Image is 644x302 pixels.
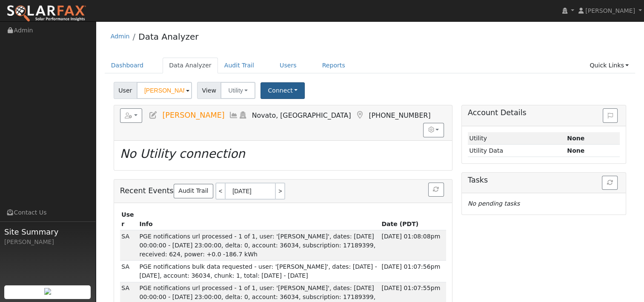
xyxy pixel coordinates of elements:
a: Users [273,58,303,73]
span: [PHONE_NUMBER] [369,111,430,119]
a: Map [355,111,364,119]
button: Issue History [603,108,618,123]
a: Data Analyzer [138,32,198,42]
a: Multi-Series Graph [229,111,238,119]
a: Data Analyzer [163,58,218,73]
td: PGE notifications url processed - 1 of 1, user: '[PERSON_NAME]', dates: [DATE] 00:00:00 - [DATE] ... [138,230,380,261]
span: User [114,82,137,99]
td: SDP Admin [120,230,138,261]
td: [DATE] 01:08:08pm [380,230,446,261]
i: No Utility connection [120,147,245,161]
span: Novato, [GEOGRAPHIC_DATA] [252,111,351,119]
th: User [120,209,138,230]
input: Select a User [137,82,192,99]
h5: Account Details [468,108,620,117]
td: SDP Admin [120,261,138,282]
a: Admin [111,33,130,40]
a: Audit Trail [174,184,213,198]
a: Login As (last Never) [238,111,248,119]
button: Connect [260,82,305,99]
img: retrieve [44,288,51,295]
h5: Recent Events [120,183,446,200]
td: [DATE] 01:07:56pm [380,261,446,282]
span: Site Summary [4,226,91,238]
strong: None [567,147,584,154]
h5: Tasks [468,176,620,185]
strong: ID: null, authorized: None [567,135,584,142]
th: Info [138,209,380,230]
span: [PERSON_NAME] [585,7,635,14]
td: Utility [468,132,566,145]
i: No pending tasks [468,200,520,207]
td: PGE notifications bulk data requested - user: '[PERSON_NAME]', dates: [DATE] - [DATE], account: 3... [138,261,380,282]
th: Date (PDT) [380,209,446,230]
button: Refresh [602,176,618,190]
span: [PERSON_NAME] [162,111,224,119]
a: Reports [316,58,352,73]
button: Utility [220,82,255,99]
button: Refresh [428,183,444,197]
a: Audit Trail [218,58,260,73]
a: Dashboard [105,58,150,73]
div: [PERSON_NAME] [4,238,91,247]
a: < [215,183,225,200]
a: > [276,183,285,200]
img: SolarFax [6,5,86,23]
a: Edit User (35050) [149,111,158,119]
td: Utility Data [468,145,566,157]
a: Quick Links [583,58,635,73]
span: View [197,82,221,99]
